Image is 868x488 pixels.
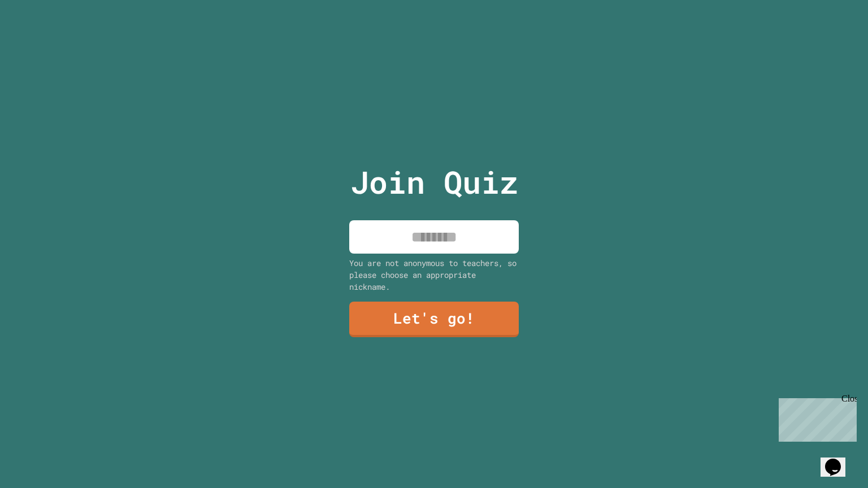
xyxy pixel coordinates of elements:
[821,443,857,477] iframe: chat widget
[350,159,518,206] p: Join Quiz
[774,394,857,442] iframe: chat widget
[349,257,519,293] div: You are not anonymous to teachers, so please choose an appropriate nickname.
[5,5,78,72] div: Chat with us now!Close
[349,302,519,337] a: Let's go!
